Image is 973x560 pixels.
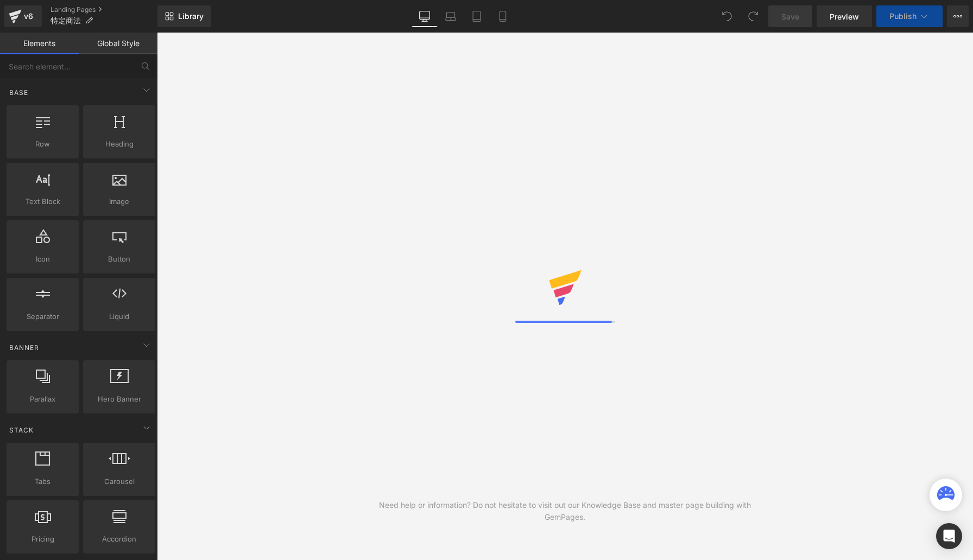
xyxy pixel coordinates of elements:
a: New Library [157,5,211,27]
span: Liquid [86,311,152,322]
span: Icon [10,253,75,265]
span: Publish [889,12,917,21]
a: Landing Pages [50,5,157,14]
a: Mobile [490,5,516,27]
div: v6 [22,9,35,23]
span: 特定商法 [50,16,81,25]
span: Parallax [10,393,75,405]
a: v6 [4,5,42,27]
a: Laptop [438,5,464,27]
span: Base [8,87,29,98]
span: Save [781,11,799,22]
span: Heading [86,138,152,150]
button: More [947,5,969,27]
a: Desktop [412,5,438,27]
span: Pricing [10,533,75,545]
a: Preview [817,5,872,27]
span: Preview [830,11,859,22]
a: Global Style [79,33,157,54]
span: Button [86,253,152,265]
a: Tablet [464,5,490,27]
span: Library [178,11,204,21]
span: Accordion [86,533,152,545]
span: Text Block [10,196,75,207]
span: Carousel [86,476,152,487]
button: Publish [876,5,943,27]
button: Undo [716,5,738,27]
div: Open Intercom Messenger [936,523,962,549]
div: Need help or information? Do not hesitate to visit out our Knowledge Base and master page buildin... [361,499,769,523]
span: Separator [10,311,75,322]
span: Banner [8,342,40,353]
span: Stack [8,425,35,435]
span: Tabs [10,476,75,487]
button: Redo [742,5,764,27]
span: Image [86,196,152,207]
span: Row [10,138,75,150]
span: Hero Banner [86,393,152,405]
